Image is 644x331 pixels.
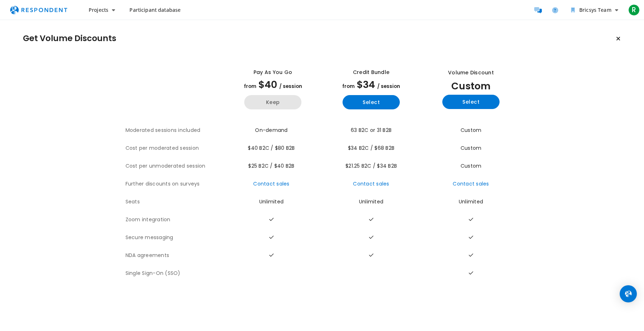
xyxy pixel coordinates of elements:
div: Volume Discount [448,69,494,76]
span: Unlimited [259,198,284,205]
a: Contact sales [453,180,489,187]
span: R [628,4,640,16]
span: Custom [461,127,482,134]
a: Contact sales [353,180,389,187]
div: Open Intercom Messenger [620,285,637,302]
th: Cost per moderated session [126,139,224,157]
a: Contact sales [253,180,289,187]
span: On-demand [255,127,287,134]
button: Bricsys Team [565,4,624,16]
span: from [244,83,256,90]
span: Unlimited [359,198,383,205]
th: Cost per unmoderated session [126,157,224,175]
th: Further discounts on surveys [126,175,224,193]
span: $40 [259,78,277,91]
th: Zoom integration [126,211,224,229]
button: Projects [83,4,121,16]
span: Bricsys Team [579,6,611,13]
span: $34 [357,78,375,91]
span: 63 B2C or 31 B2B [351,127,392,134]
span: Custom [451,79,491,93]
img: respondent-logo.png [6,3,72,17]
span: / session [279,83,302,90]
button: Keep current yearly payg plan [244,95,301,109]
a: Help and support [548,3,562,17]
span: $21.25 B2C / $34 B2B [345,162,397,169]
span: Participant database [129,6,181,13]
th: Secure messaging [126,229,224,247]
span: $25 B2C / $40 B2B [248,162,294,169]
a: Message participants [531,3,545,17]
h1: Get Volume Discounts [23,34,116,44]
button: R [627,4,641,16]
button: Select yearly custom_static plan [442,95,500,109]
span: $40 B2C / $80 B2B [248,144,295,152]
th: Single Sign-On (SSO) [126,265,224,282]
div: Credit Bundle [353,69,389,76]
button: Keep current plan [611,31,625,46]
span: Custom [461,162,482,169]
th: Moderated sessions included [126,122,224,139]
th: Seats [126,193,224,211]
a: Participant database [124,4,186,16]
span: Projects [89,6,108,13]
span: / session [377,83,400,90]
span: $34 B2C / $68 B2B [348,144,394,152]
span: Custom [461,144,482,152]
div: Pay as you go [254,69,292,76]
th: NDA agreements [126,247,224,265]
span: from [342,83,355,90]
button: Select yearly basic plan [343,95,400,109]
span: Unlimited [459,198,483,205]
